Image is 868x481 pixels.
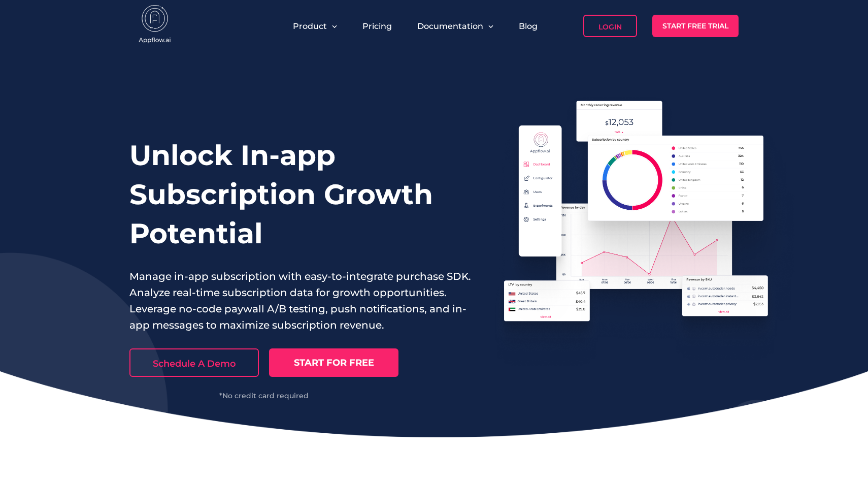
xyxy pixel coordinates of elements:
[129,136,472,253] h1: Unlock In-app Subscription Growth Potential
[417,21,483,31] span: Documentation
[583,15,637,37] a: Login
[129,348,259,377] a: Schedule A Demo
[129,268,472,333] p: Manage in-app subscription with easy-to-integrate purchase SDK. Analyze real-time subscription da...
[129,5,180,46] img: appflow.ai-logo
[293,21,337,31] button: Product
[652,15,739,37] a: Start Free Trial
[129,392,398,399] div: *No credit card required
[362,21,392,31] a: Pricing
[293,21,327,31] span: Product
[269,348,398,377] a: START FOR FREE
[417,21,493,31] button: Documentation
[519,21,538,31] a: Blog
